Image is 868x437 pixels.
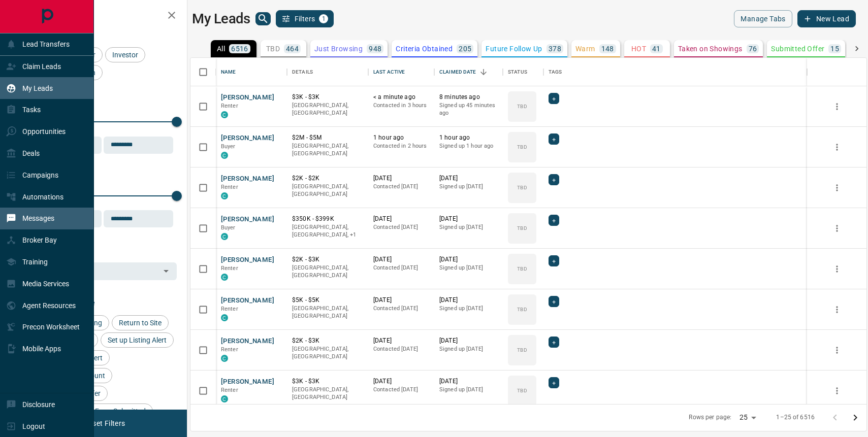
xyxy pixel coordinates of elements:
[439,377,498,386] p: [DATE]
[829,99,845,114] button: more
[221,314,228,321] div: condos.ca
[373,102,429,110] p: Contacted in 3 hours
[373,377,429,386] p: [DATE]
[286,45,299,52] p: 464
[439,305,498,313] p: Signed up [DATE]
[221,337,274,346] button: [PERSON_NAME]
[549,337,559,348] div: +
[221,111,228,118] div: condos.ca
[735,410,760,425] div: 25
[292,174,363,183] p: $2K - $2K
[552,215,556,225] span: +
[373,305,429,313] p: Contacted [DATE]
[476,65,491,79] button: Sort
[221,143,236,150] span: Buyer
[797,10,856,27] button: New Lead
[678,45,743,52] p: Taken on Showings
[292,296,363,305] p: $5K - $5K
[276,10,334,27] button: Filters1
[434,58,503,86] div: Claimed Date
[503,58,543,86] div: Status
[292,255,363,264] p: $2K - $3K
[508,58,527,86] div: Status
[101,332,174,348] div: Set up Listing Alert
[109,51,142,59] span: Investor
[221,355,228,362] div: condos.ca
[221,174,274,184] button: [PERSON_NAME]
[104,336,170,344] span: Set up Listing Alert
[517,224,527,232] p: TBD
[552,134,556,144] span: +
[829,343,845,358] button: more
[373,58,405,86] div: Last Active
[771,45,824,52] p: Submitted Offer
[373,296,429,305] p: [DATE]
[549,255,559,266] div: +
[829,261,845,277] button: more
[292,377,363,386] p: $3K - $3K
[439,183,498,191] p: Signed up [DATE]
[689,413,731,422] p: Rows per page:
[221,255,274,265] button: [PERSON_NAME]
[373,93,429,102] p: < a minute ago
[221,387,238,393] span: Renter
[517,387,527,394] p: TBD
[221,152,228,159] div: condos.ca
[439,264,498,272] p: Signed up [DATE]
[459,45,471,52] p: 205
[829,140,845,155] button: more
[292,93,363,102] p: $3K - $3K
[549,296,559,307] div: +
[552,256,556,266] span: +
[549,58,562,86] div: Tags
[549,133,559,145] div: +
[552,175,556,185] span: +
[320,15,327,22] span: 1
[749,45,757,52] p: 76
[221,103,238,109] span: Renter
[292,223,363,239] p: Toronto
[292,264,363,280] p: [GEOGRAPHIC_DATA], [GEOGRAPHIC_DATA]
[221,215,274,224] button: [PERSON_NAME]
[221,346,238,353] span: Renter
[552,378,556,388] span: +
[439,345,498,353] p: Signed up [DATE]
[373,174,429,183] p: [DATE]
[631,45,646,52] p: HOT
[601,45,614,52] p: 148
[439,255,498,264] p: [DATE]
[221,306,238,312] span: Renter
[369,45,381,52] p: 948
[221,224,236,231] span: Buyer
[77,415,132,432] button: Reset Filters
[287,58,368,86] div: Details
[33,10,177,22] h2: Filters
[439,102,498,117] p: Signed up 45 minutes ago
[829,302,845,317] button: more
[221,395,228,402] div: condos.ca
[373,337,429,345] p: [DATE]
[830,45,839,52] p: 15
[373,133,429,142] p: 1 hour ago
[266,45,280,52] p: TBD
[221,184,238,190] span: Renter
[221,192,228,199] div: condos.ca
[231,45,248,52] p: 6516
[575,45,595,52] p: Warm
[115,319,165,327] span: Return to Site
[292,183,363,198] p: [GEOGRAPHIC_DATA], [GEOGRAPHIC_DATA]
[292,142,363,158] p: [GEOGRAPHIC_DATA], [GEOGRAPHIC_DATA]
[373,264,429,272] p: Contacted [DATE]
[368,58,434,86] div: Last Active
[829,221,845,236] button: more
[549,45,561,52] p: 378
[255,12,271,25] button: search button
[829,383,845,398] button: more
[439,223,498,231] p: Signed up [DATE]
[517,184,527,191] p: TBD
[517,103,527,110] p: TBD
[292,133,363,142] p: $2M - $5M
[373,255,429,264] p: [DATE]
[439,174,498,183] p: [DATE]
[373,183,429,191] p: Contacted [DATE]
